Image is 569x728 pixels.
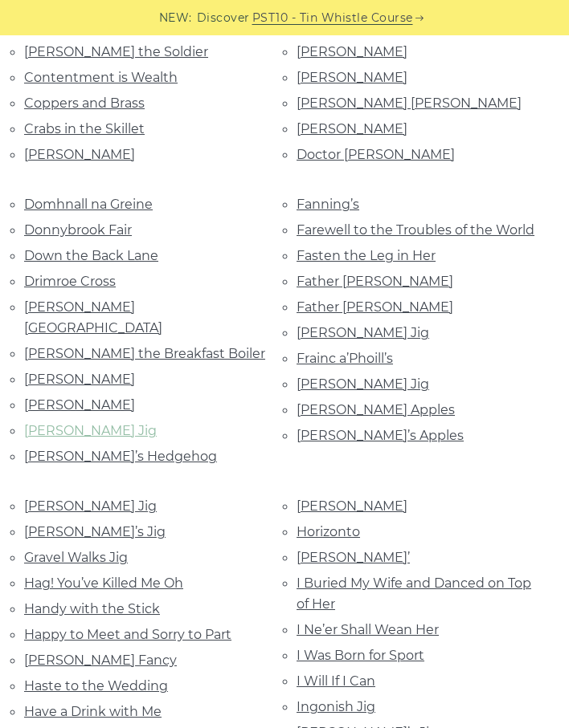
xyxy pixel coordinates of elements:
[24,423,157,438] a: [PERSON_NAME] Jig
[24,704,162,719] a: Have a Drink with Me
[24,147,135,162] a: [PERSON_NAME]
[24,121,145,136] a: Crabs in the Skillet
[24,372,135,387] a: [PERSON_NAME]
[24,96,145,111] a: Coppers and Brass
[297,248,436,263] a: Fasten the Leg in Her
[24,575,183,591] a: Hag! You’ve Killed Me Oh
[297,121,407,136] a: [PERSON_NAME]
[24,653,177,668] a: [PERSON_NAME] Fancy
[24,197,153,212] a: Domhnall na Greine
[297,673,375,689] a: I Will If I Can
[297,648,424,663] a: I Was Born for Sport
[297,44,407,59] a: [PERSON_NAME]
[24,498,157,514] a: [PERSON_NAME] Jig
[297,351,393,366] a: Frainc a’Phoill’s
[297,70,407,85] a: [PERSON_NAME]
[297,402,455,417] a: [PERSON_NAME] Apples
[24,678,168,693] a: Haste to the Wedding
[297,524,360,539] a: Horizonto
[24,346,265,361] a: [PERSON_NAME] the Breakfast Boiler
[24,70,178,85] a: Contentment is Wealth
[24,274,116,289] a: Drimroe Cross
[297,622,439,637] a: I Ne’er Shall Wean Her
[24,299,162,336] a: [PERSON_NAME][GEOGRAPHIC_DATA]
[297,222,534,238] a: Farewell to the Troubles of the World
[297,428,464,443] a: [PERSON_NAME]’s Apples
[24,449,217,464] a: [PERSON_NAME]’s Hedgehog
[24,222,132,238] a: Donnybrook Fair
[252,9,413,27] a: PST10 - Tin Whistle Course
[297,299,453,315] a: Father [PERSON_NAME]
[297,96,522,111] a: [PERSON_NAME] [PERSON_NAME]
[297,550,410,565] a: [PERSON_NAME]’
[24,601,160,616] a: Handy with the Stick
[297,699,375,714] a: Ingonish Jig
[24,524,166,539] a: [PERSON_NAME]’s Jig
[297,498,407,514] a: [PERSON_NAME]
[24,627,231,642] a: Happy to Meet and Sorry to Part
[24,397,135,413] a: [PERSON_NAME]
[297,376,429,392] a: [PERSON_NAME] Jig
[297,325,429,340] a: [PERSON_NAME] Jig
[197,9,250,27] span: Discover
[297,274,453,289] a: Father [PERSON_NAME]
[24,248,158,263] a: Down the Back Lane
[24,44,208,59] a: [PERSON_NAME] the Soldier
[24,550,128,565] a: Gravel Walks Jig
[159,9,192,27] span: NEW:
[297,147,455,162] a: Doctor [PERSON_NAME]
[297,197,359,212] a: Fanning’s
[297,575,531,612] a: I Buried My Wife and Danced on Top of Her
